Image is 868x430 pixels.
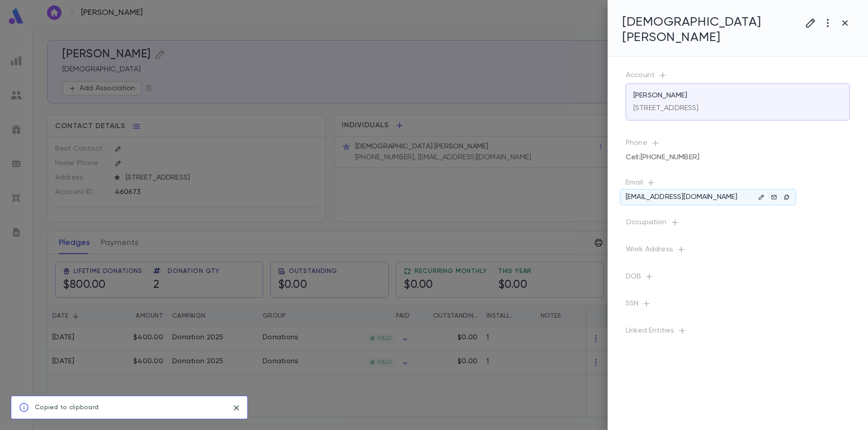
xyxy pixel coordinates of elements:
[622,14,802,45] h4: [DEMOGRAPHIC_DATA] [PERSON_NAME]
[626,299,850,312] p: SSN
[626,193,737,202] p: [EMAIL_ADDRESS][DOMAIN_NAME]
[626,139,850,151] p: Phone
[626,149,699,166] div: Cell : [PHONE_NUMBER]
[633,91,687,100] p: [PERSON_NAME]
[626,71,850,83] p: Account
[626,245,850,258] p: Work Address
[229,401,244,415] button: close
[626,178,850,191] p: Email
[626,218,850,231] p: Occupation
[626,272,850,285] p: DOB
[35,399,99,416] div: Copied to clipboard
[626,326,850,339] p: Linked Entities
[633,104,699,113] p: [STREET_ADDRESS]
